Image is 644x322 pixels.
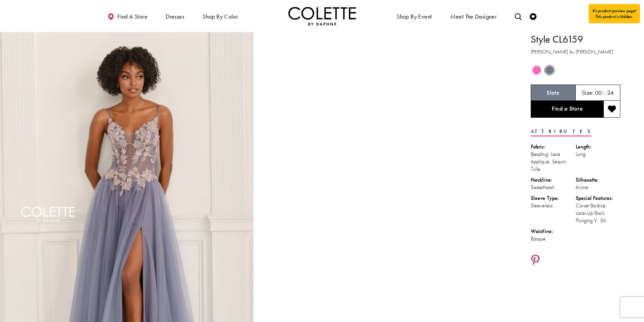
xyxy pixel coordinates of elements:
[397,13,432,20] span: Shop By Event
[531,202,576,209] div: Sleeveless
[513,7,523,25] a: Toggle search
[531,127,591,136] a: Attributes
[576,202,621,224] div: Corset Bodice, Lace-Up Back, Plunging V, Slit
[450,13,497,20] span: Meet the designer
[576,184,621,191] div: A-Line
[531,176,576,184] div: Neckline:
[528,7,538,25] a: Check Wishlist
[576,176,621,184] div: Silhouette:
[595,89,614,96] h5: 00 - 24
[531,48,620,56] h3: [PERSON_NAME] by [PERSON_NAME]
[531,101,603,118] a: Find a Store
[257,32,510,159] video: Style CL6159 Colette by Daphne #1 autoplay loop mute video
[166,13,184,20] span: Dresses
[288,7,356,25] img: Colette by Daphne
[576,143,621,151] div: Length:
[582,89,594,96] span: Size:
[201,7,240,25] span: Shop by color
[547,89,559,96] h5: Chosen color
[589,4,640,23] div: It's product preview page! This product is hidden.
[202,13,238,20] span: Shop by color
[531,194,576,202] div: Sleeve Type:
[164,7,186,25] span: Dresses
[531,151,576,173] div: Beading, Lace Applique, Sequin, Tulle
[531,254,540,267] a: Share using Pinterest - Opens in new tab
[531,64,620,77] div: Product color controls state depends on size chosen
[576,194,621,202] div: Special Features:
[544,64,555,76] div: Slate
[603,101,620,118] button: Add to wishlist
[449,7,499,25] a: Meet the designer
[531,64,543,76] div: Pink
[288,7,356,25] a: Visit Home Page
[531,143,576,151] div: Fabric:
[531,32,620,46] h1: Style CL6159
[531,184,576,191] div: Sweetheart
[531,228,576,235] div: Waistline:
[117,13,147,20] span: Find a store
[395,7,433,25] span: Shop By Event
[531,235,576,243] div: Basque
[106,7,149,25] a: Find a store
[576,151,621,158] div: Long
